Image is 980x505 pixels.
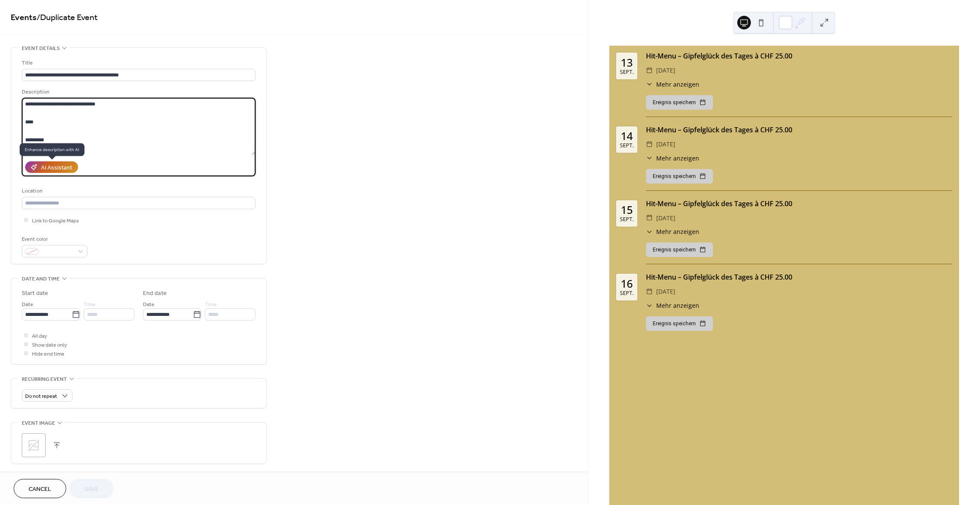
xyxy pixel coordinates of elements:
span: [DATE] [656,213,675,223]
div: ​ [646,286,653,297]
div: Hit-Menu – Gipfelglück des Tages à CHF 25.00 [646,198,952,209]
span: Mehr anzeigen [656,301,699,310]
span: Show date only [32,341,67,350]
div: ​ [646,154,653,163]
span: Do not repeat [25,391,57,401]
span: Event image [22,419,55,428]
span: Date [22,300,33,309]
span: Enhance description with AI [20,143,84,156]
span: Time [84,300,96,309]
div: ​ [646,301,653,310]
div: ​ [646,213,653,223]
button: Cancel [14,479,66,498]
div: Title [22,58,254,67]
span: Mehr anzeigen [656,154,699,163]
div: ​ [646,80,653,89]
div: Event color [22,235,86,244]
button: Ereignis speichern [646,316,713,331]
span: Time [205,300,217,309]
span: Event details [22,44,60,53]
span: Date [143,300,154,309]
span: Mehr anzeigen [656,80,699,89]
div: 15 [621,204,633,215]
button: Ereignis speichern [646,169,713,184]
div: Sept. [620,217,634,222]
span: Mehr anzeigen [656,227,699,236]
a: Events [11,9,37,26]
button: ​Mehr anzeigen [646,80,699,89]
div: 16 [621,278,633,289]
span: Hide end time [32,350,64,359]
div: Hit-Menu – Gipfelglück des Tages à CHF 25.00 [646,272,952,282]
div: ​ [646,227,653,236]
div: Start date [22,289,48,298]
div: Hit-Menu – Gipfelglück des Tages à CHF 25.00 [646,51,952,61]
div: Description [22,88,254,96]
span: / Duplicate Event [37,9,98,26]
div: Location [22,187,254,196]
button: Ereignis speichern [646,242,713,257]
button: ​Mehr anzeigen [646,301,699,310]
div: End date [143,289,167,298]
button: ​Mehr anzeigen [646,227,699,236]
div: Sept. [620,143,634,149]
span: All day [32,332,47,341]
div: ; [22,433,46,457]
span: Cancel [29,485,51,494]
div: ​ [646,65,653,76]
span: Date and time [22,274,60,283]
div: ​ [646,139,653,149]
span: Recurring event [22,375,67,384]
div: Hit-Menu – Gipfelglück des Tages à CHF 25.00 [646,125,952,135]
button: ​Mehr anzeigen [646,154,699,163]
span: [DATE] [656,65,675,76]
span: [DATE] [656,286,675,297]
div: AI Assistant [41,163,72,172]
button: AI Assistant [25,161,78,173]
div: Sept. [620,291,634,296]
div: Sept. [620,70,634,75]
div: 13 [621,57,633,68]
span: [DATE] [656,139,675,149]
span: Link to Google Maps [32,216,79,225]
button: Ereignis speichern [646,95,713,110]
div: 14 [621,131,633,141]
